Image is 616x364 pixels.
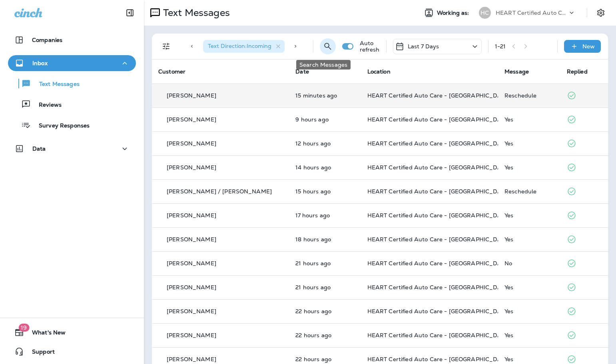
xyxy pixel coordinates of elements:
span: HEART Certified Auto Care - [GEOGRAPHIC_DATA] [367,356,511,363]
p: [PERSON_NAME] [167,356,216,362]
button: Search Messages [320,38,336,54]
span: 19 [18,324,29,332]
button: Support [8,344,136,360]
button: Collapse Sidebar [119,5,141,21]
span: HEART Certified Auto Care - [GEOGRAPHIC_DATA] [367,140,511,147]
div: Yes [504,164,554,171]
span: HEART Certified Auto Care - [GEOGRAPHIC_DATA] [367,116,511,123]
p: Aug 17, 2025 10:20 AM [295,308,354,314]
span: HEART Certified Auto Care - [GEOGRAPHIC_DATA] [367,284,511,291]
button: Reviews [8,96,136,113]
p: [PERSON_NAME] [167,260,216,267]
p: HEART Certified Auto Care [496,10,568,16]
span: HEART Certified Auto Care - [GEOGRAPHIC_DATA] [367,332,511,339]
div: Yes [504,116,554,123]
span: HEART Certified Auto Care - [GEOGRAPHIC_DATA] [367,260,511,267]
button: Data [8,141,136,157]
span: Location [367,68,391,75]
p: [PERSON_NAME] [167,212,216,219]
p: Data [32,145,46,152]
p: Text Messages [31,81,80,88]
p: Survey Responses [31,122,90,130]
span: Working as: [437,10,471,16]
span: What's New [24,329,66,339]
span: Date [295,68,309,75]
span: Replied [567,68,588,75]
p: Aug 17, 2025 01:44 PM [295,236,354,243]
p: New [582,43,595,50]
p: Companies [32,37,62,43]
button: Companies [8,32,136,48]
div: Yes [504,236,554,243]
p: Aug 17, 2025 08:03 PM [295,140,354,147]
button: Survey Responses [8,117,136,133]
p: [PERSON_NAME] [167,140,216,147]
p: [PERSON_NAME] [167,308,216,314]
span: HEART Certified Auto Care - [GEOGRAPHIC_DATA] [367,188,511,195]
button: 19What's New [8,324,136,340]
p: Last 7 Days [408,43,439,50]
button: Inbox [8,55,136,71]
div: 1 - 21 [495,43,506,50]
p: [PERSON_NAME] / [PERSON_NAME] [167,188,272,195]
p: Aug 17, 2025 06:20 PM [295,164,354,171]
span: HEART Certified Auto Care - [GEOGRAPHIC_DATA] [367,164,511,171]
span: HEART Certified Auto Care - [GEOGRAPHIC_DATA] [367,308,511,315]
span: Customer [158,68,185,75]
div: Reschedule [504,92,554,99]
p: Aug 18, 2025 08:15 AM [295,92,354,99]
div: Search Messages [296,60,351,70]
button: Text Messages [8,75,136,92]
span: HEART Certified Auto Care - [GEOGRAPHIC_DATA] [367,236,511,243]
p: Auto refresh [360,40,380,53]
p: [PERSON_NAME] [167,284,216,290]
span: HEART Certified Auto Care - [GEOGRAPHIC_DATA] [367,212,511,219]
div: Yes [504,308,554,314]
p: Aug 17, 2025 11:26 PM [295,116,354,123]
p: Aug 17, 2025 09:31 AM [295,356,354,362]
div: Yes [504,356,554,362]
div: Yes [504,284,554,290]
p: [PERSON_NAME] [167,332,216,338]
span: Support [24,348,55,358]
span: Message [504,68,529,75]
p: [PERSON_NAME] [167,236,216,243]
p: Aug 17, 2025 05:19 PM [295,188,354,195]
p: [PERSON_NAME] [167,164,216,171]
div: No [504,260,554,267]
p: [PERSON_NAME] [167,116,216,123]
p: Aug 17, 2025 11:25 AM [295,260,354,267]
p: Aug 17, 2025 09:49 AM [295,332,354,338]
span: Text Direction : Incoming [208,42,271,50]
div: Yes [504,140,554,147]
button: Settings [594,6,608,20]
div: HC [479,7,491,19]
div: Yes [504,332,554,338]
button: Filters [158,38,174,54]
p: Inbox [32,60,48,66]
span: HEART Certified Auto Care - [GEOGRAPHIC_DATA] [367,92,511,99]
p: Aug 17, 2025 10:36 AM [295,284,354,290]
p: Text Messages [160,7,230,19]
div: Reschedule [504,188,554,195]
p: Reviews [31,101,62,109]
div: Yes [504,212,554,219]
p: Aug 17, 2025 03:09 PM [295,212,354,219]
p: [PERSON_NAME] [167,92,216,99]
div: Text Direction:Incoming [203,40,285,53]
